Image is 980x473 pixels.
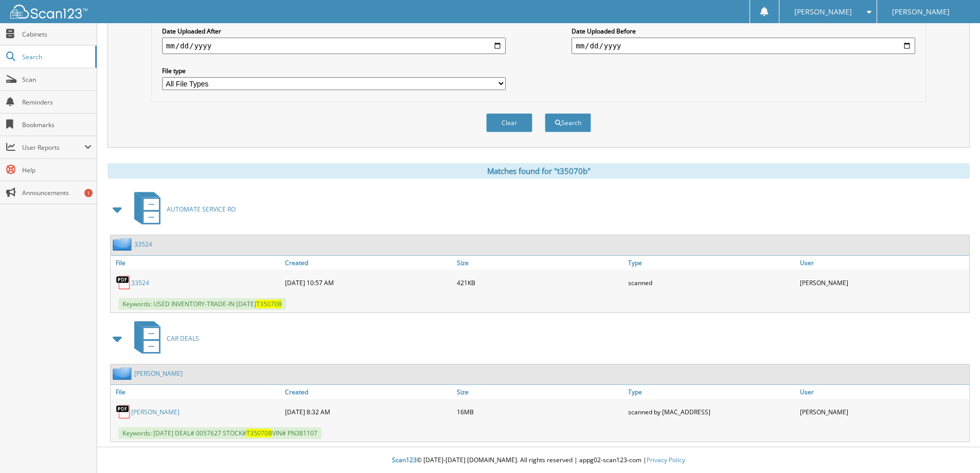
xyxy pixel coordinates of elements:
[246,429,272,437] span: T35070B
[256,300,282,308] span: T35070B
[22,188,92,197] span: Announcements
[797,385,969,399] a: User
[929,424,980,473] iframe: Chat Widget
[22,52,90,61] span: Search
[892,9,950,15] span: [PERSON_NAME]
[116,404,131,419] img: PDF.png
[128,189,236,230] a: AUTOMATE SERVICE RO
[128,318,199,359] a: CAR DEALS
[167,334,199,343] span: CAR DEALS
[454,272,626,293] div: 421KB
[84,189,93,197] div: 1
[454,256,626,270] a: Size
[113,367,134,380] img: folder2.png
[116,275,131,290] img: PDF.png
[22,75,92,84] span: Scan
[282,385,454,399] a: Created
[97,448,980,473] div: © [DATE]-[DATE] [DOMAIN_NAME]. All rights reserved | appg02-scan123-com |
[22,166,92,174] span: Help
[794,9,852,15] span: [PERSON_NAME]
[626,385,797,399] a: Type
[111,256,282,270] a: File
[647,456,685,464] a: Privacy Policy
[22,98,92,107] span: Reminders
[131,408,180,416] a: [PERSON_NAME]
[626,256,797,270] a: Type
[22,143,84,152] span: User Reports
[111,385,282,399] a: File
[392,456,417,464] span: Scan123
[22,120,92,129] span: Bookmarks
[572,38,915,54] input: end
[131,278,149,287] a: 33524
[626,401,797,422] div: scanned by [MAC_ADDRESS]
[797,272,969,293] div: [PERSON_NAME]
[118,298,286,310] span: Keywords: USED INVENTORY-TRADE-IN [DATE]
[162,38,506,54] input: start
[167,205,236,214] span: AUTOMATE SERVICE RO
[454,385,626,399] a: Size
[118,427,322,439] span: Keywords: [DATE] DEAL# 0057627 STOCK# VIN# PN381107
[282,256,454,270] a: Created
[454,401,626,422] div: 16MB
[134,369,183,378] a: [PERSON_NAME]
[22,30,92,39] span: Cabinets
[486,113,532,132] button: Clear
[282,401,454,422] div: [DATE] 8:32 AM
[797,256,969,270] a: User
[108,163,970,179] div: Matches found for "t35070b"
[626,272,797,293] div: scanned
[113,238,134,251] img: folder2.png
[162,66,506,75] label: File type
[545,113,591,132] button: Search
[10,5,87,19] img: scan123-logo-white.svg
[162,27,506,36] label: Date Uploaded After
[797,401,969,422] div: [PERSON_NAME]
[572,27,915,36] label: Date Uploaded Before
[134,240,152,249] a: 33524
[282,272,454,293] div: [DATE] 10:57 AM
